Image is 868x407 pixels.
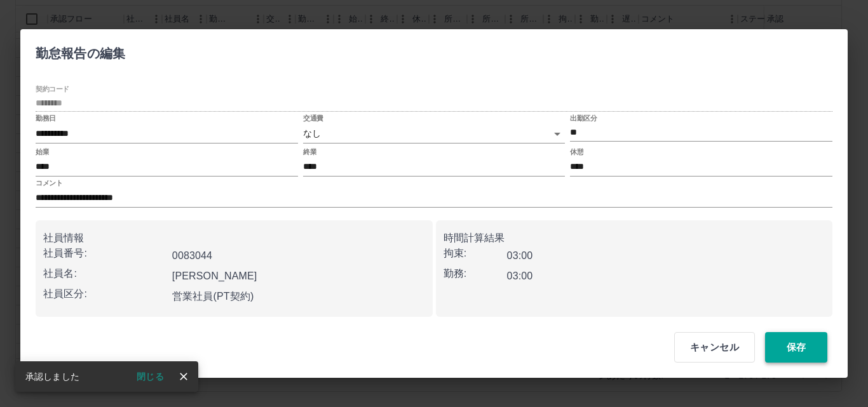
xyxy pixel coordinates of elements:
p: 時間計算結果 [444,230,825,246]
button: 閉じる [126,367,174,386]
b: 03:00 [507,250,533,261]
button: close [174,367,193,386]
p: 拘束: [444,246,507,261]
p: 社員情報 [43,230,425,246]
label: コメント [36,178,62,187]
label: 始業 [36,147,49,156]
b: 03:00 [507,270,533,281]
p: 社員番号: [43,246,167,261]
b: [PERSON_NAME] [172,270,257,281]
label: 勤務日 [36,114,56,123]
label: 休憩 [570,147,583,156]
label: 出勤区分 [570,114,597,123]
label: 契約コード [36,84,69,94]
b: 営業社員(PT契約) [172,291,254,302]
label: 終業 [303,147,316,156]
button: キャンセル [674,332,755,363]
p: 勤務: [444,266,507,281]
b: 0083044 [172,250,212,261]
h2: 勤怠報告の編集 [20,29,140,72]
button: 保存 [765,332,827,363]
div: 承認しました [25,365,79,388]
div: なし [303,124,566,143]
p: 社員区分: [43,286,167,302]
p: 社員名: [43,266,167,281]
label: 交通費 [303,114,323,123]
